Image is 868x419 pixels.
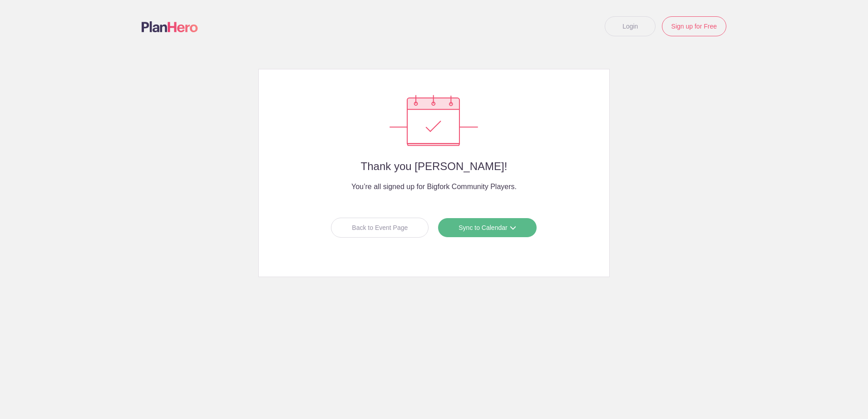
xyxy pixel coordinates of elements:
img: Success confirmation [390,95,478,146]
a: Login [605,16,656,36]
img: Logo main planhero [142,21,198,32]
a: Sync to Calendar [438,218,537,238]
h4: You’re all signed up for Bigfork Community Players. [277,181,591,192]
h2: Thank you [PERSON_NAME]! [277,161,591,172]
a: Sign up for Free [662,16,726,36]
a: Back to Event Page [331,218,429,238]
